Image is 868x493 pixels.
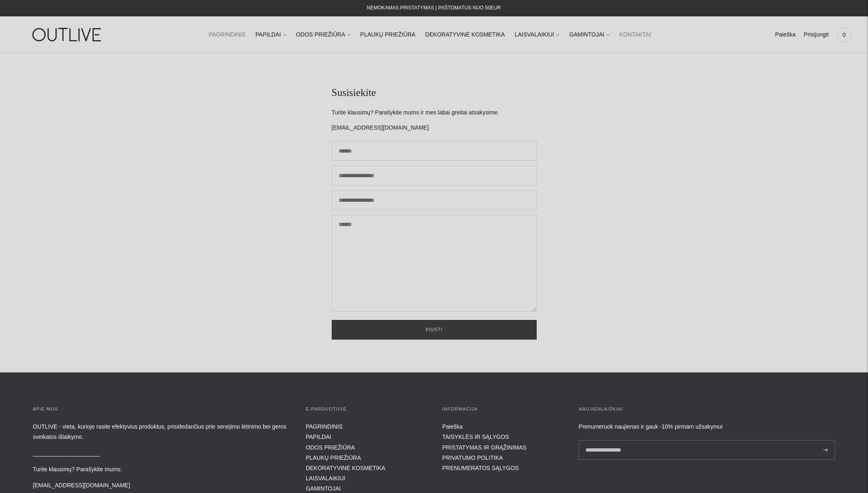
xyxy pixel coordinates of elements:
[306,423,343,430] a: PAGRINDINIS
[569,26,609,44] a: GAMINTOJAI
[579,422,835,432] div: Prenumeruok naujienas ir gauk -10% pirmam užsakymui
[306,454,361,461] a: PLAUKŲ PRIEŽIŪRA
[620,26,651,44] a: KONTAKTAI
[360,26,416,44] a: PLAUKŲ PRIEŽIŪRA
[775,26,795,44] a: Paieška
[33,464,289,475] p: Turite klausimų? Parašykite mums:
[306,405,426,413] h3: E-parduotuvė
[579,405,835,413] h3: Naujienlaiškiai
[306,465,385,471] a: DEKORATYVINĖ KOSMETIKA
[442,405,563,413] h3: INFORMACIJA
[442,434,509,440] a: TAISYKLĖS IR SĄLYGOS
[332,320,537,340] button: Siųsti
[16,21,119,49] img: OUTLIVE
[837,26,852,44] a: 0
[442,444,527,451] a: PRISTATYMAS IR GRĄŽINIMAS
[306,434,331,440] a: PAPILDAI
[255,26,286,44] a: PAPILDAI
[306,485,341,492] a: GAMINTOJAI
[442,454,503,461] a: PRIVATUMO POLITIKA
[33,480,289,491] p: [EMAIL_ADDRESS][DOMAIN_NAME]
[306,475,345,482] a: LAISVALAIKIUI
[33,422,289,442] p: OUTLIVE - vieta, kurioje rasite efektyvius produktus, prisidedančius prie senėjimo lėtinimo bei g...
[804,26,829,44] a: Prisijungti
[367,3,501,13] div: NEMOKAMAS PRISTATYMAS Į PAŠTOMATUS NUO 50EUR
[515,26,559,44] a: LAISVALAIKIUI
[209,26,246,44] a: PAGRINDINIS
[296,26,351,44] a: ODOS PRIEŽIŪRA
[425,26,505,44] a: DEKORATYVINĖ KOSMETIKA
[33,405,289,413] h3: APIE MUS
[838,29,850,41] span: 0
[332,108,537,118] p: Turite klausimų? Parašykite mums ir mes labai greitai atsakysime.
[306,444,355,451] a: ODOS PRIEŽIŪRA
[332,86,537,100] h1: Susisiekite
[442,465,519,471] a: PRENUMERATOS SĄLYGOS
[33,448,289,459] p: _____________________
[332,123,537,133] p: [EMAIL_ADDRESS][DOMAIN_NAME]
[442,423,463,430] a: Paieška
